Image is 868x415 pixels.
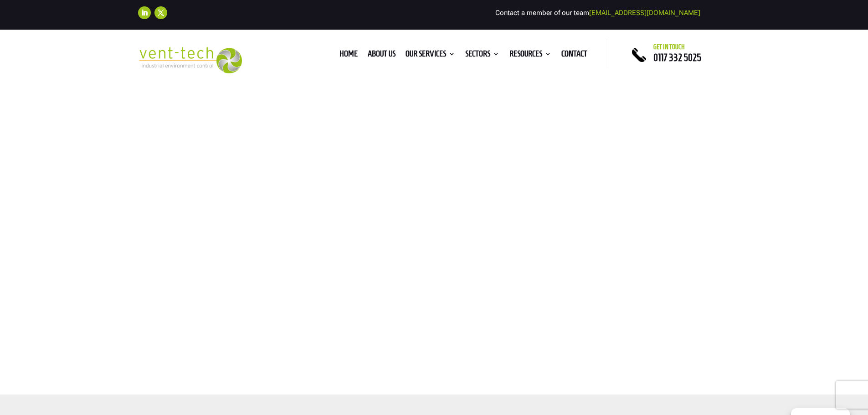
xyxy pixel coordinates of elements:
[154,6,167,19] a: Follow on X
[495,9,700,17] span: Contact a member of our team
[465,51,499,61] a: Sectors
[138,47,242,74] img: 2023-09-27T08_35_16.549ZVENT-TECH---Clear-background
[653,52,701,63] a: 0117 332 5025
[561,51,587,61] a: Contact
[138,6,151,19] a: Follow on LinkedIn
[339,51,358,61] a: Home
[509,51,551,61] a: Resources
[368,51,395,61] a: About us
[406,51,455,61] a: Our Services
[653,43,685,51] span: Get in touch
[589,9,700,17] a: [EMAIL_ADDRESS][DOMAIN_NAME]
